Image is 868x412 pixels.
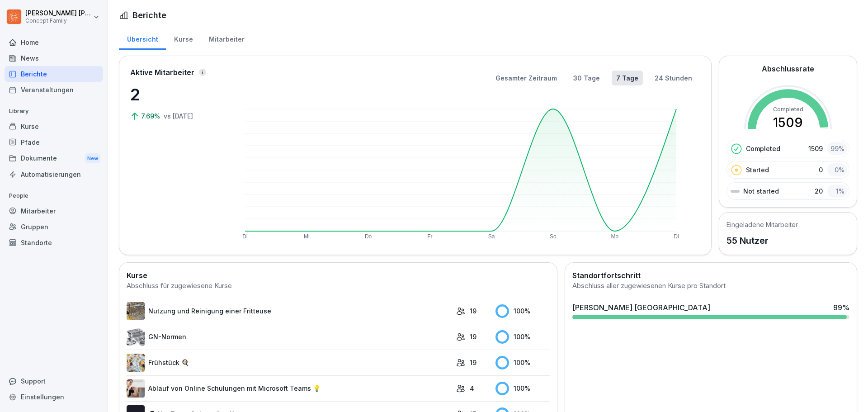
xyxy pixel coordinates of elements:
a: Kurse [5,118,103,134]
div: New [85,153,100,164]
p: vs [DATE] [164,111,193,121]
div: 1 % [827,185,847,198]
div: 100 % [495,330,550,344]
h5: Eingeladene Mitarbeiter [726,220,798,229]
button: 30 Tage [569,71,604,85]
a: [PERSON_NAME] [GEOGRAPHIC_DATA]99% [569,298,853,323]
p: Not started [743,186,779,196]
p: People [5,189,103,203]
p: Started [746,165,769,175]
p: Library [5,104,103,118]
a: Veranstaltungen [5,82,103,98]
div: 100 % [495,304,550,318]
p: 55 Nutzer [726,234,798,247]
div: Abschluss für zugewiesene Kurse [127,281,550,291]
p: 19 [470,332,476,341]
a: Kurse [166,27,201,50]
p: 20 [815,186,823,196]
h2: Abschlussrate [762,63,814,74]
h2: Standortfortschritt [572,270,849,281]
a: Berichte [5,66,103,82]
p: 1509 [808,144,823,153]
p: Completed [746,144,780,153]
a: GN-Normen [127,328,452,346]
h1: Berichte [132,9,166,21]
a: Standorte [5,235,103,251]
div: 99 % [827,142,847,155]
text: So [550,233,557,240]
a: Mitarbeiter [5,203,103,219]
a: Home [5,34,103,50]
p: 7.69% [141,111,162,121]
a: Einstellungen [5,389,103,405]
p: 2 [130,82,221,107]
img: n6mw6n4d96pxhuc2jbr164bu.png [127,354,145,372]
a: Ablauf von Online Schulungen mit Microsoft Teams 💡 [127,379,452,398]
text: Di [674,233,679,240]
a: Gruppen [5,219,103,235]
img: b2msvuojt3s6egexuweix326.png [127,302,145,320]
text: Sa [488,233,495,240]
div: 99 % [833,302,849,313]
img: e8eoks8cju23yjmx0b33vrq2.png [127,379,145,398]
div: [PERSON_NAME] [GEOGRAPHIC_DATA] [572,302,710,313]
button: Gesamter Zeitraum [491,71,561,85]
button: 24 Stunden [650,71,697,85]
div: Support [5,373,103,389]
h2: Kurse [127,270,550,281]
a: Mitarbeiter [201,27,252,50]
div: 100 % [495,356,550,369]
a: Pfade [5,134,103,150]
p: 0 [819,165,823,175]
text: Mo [611,233,618,240]
p: [PERSON_NAME] [PERSON_NAME] [25,9,91,17]
p: 19 [470,306,476,316]
div: Dokumente [5,150,103,167]
text: Mi [304,233,310,240]
p: Aktive Mitarbeiter [130,67,194,78]
img: f54dbio1lpti0vdzdydl5c0l.png [127,328,145,346]
div: 100 % [495,382,550,395]
p: Concept Family [25,18,91,24]
p: 19 [470,358,476,367]
a: Frühstück 🍳 [127,354,452,372]
p: 4 [470,384,474,393]
div: 0 % [827,163,847,176]
div: Abschluss aller zugewiesenen Kurse pro Standort [572,281,849,291]
text: Fr [427,233,432,240]
text: Di [242,233,247,240]
a: News [5,50,103,66]
a: DokumenteNew [5,150,103,167]
a: Nutzung und Reinigung einer Fritteuse [127,302,452,320]
a: Übersicht [119,27,166,50]
text: Do [365,233,372,240]
button: 7 Tage [612,71,643,85]
a: Automatisierungen [5,166,103,182]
